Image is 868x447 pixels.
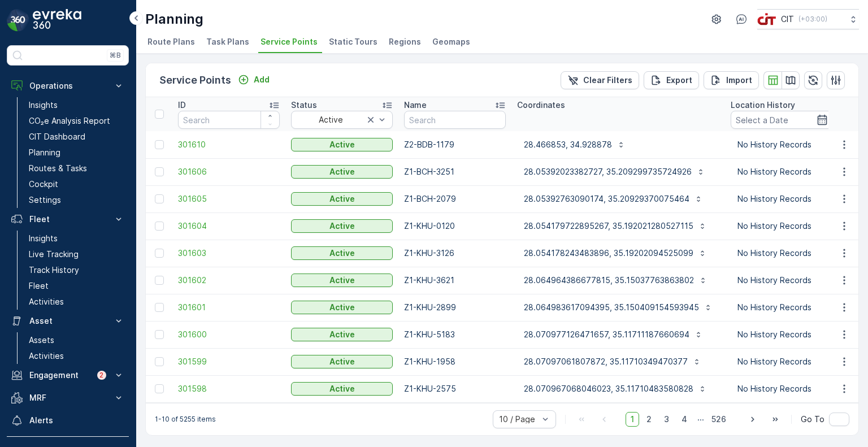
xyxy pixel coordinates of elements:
button: 28.054178243483896, 35.19202094525099 [517,244,714,262]
p: Alerts [29,415,124,426]
a: 301598 [178,383,280,394]
a: 301599 [178,356,280,367]
a: Cockpit [24,176,129,192]
span: 301605 [178,193,280,205]
p: Activities [29,350,64,362]
div: Toggle Row Selected [155,357,164,366]
p: Activities [29,296,64,307]
p: Name [404,99,427,111]
span: 301610 [178,139,280,150]
a: Alerts [7,409,129,432]
button: Asset [7,310,129,332]
p: Z1-BCH-3251 [404,166,506,177]
button: 28.070967068046023, 35.11710483580828 [517,380,714,398]
a: 301604 [178,220,280,232]
p: CO₂e Analysis Report [29,115,110,127]
span: 2 [641,412,657,427]
a: 301600 [178,329,280,340]
p: Settings [29,194,61,206]
a: Insights [24,97,129,113]
div: Toggle Row Selected [155,194,164,203]
button: Active [291,219,393,233]
p: ID [178,99,186,111]
p: Cockpit [29,179,58,190]
a: Track History [24,262,129,278]
button: Active [291,138,393,151]
p: 28.070967068046023, 35.11710483580828 [524,383,693,394]
span: 4 [676,412,692,427]
p: No History Records [737,383,826,394]
p: No History Records [737,356,826,367]
p: ( +03:00 ) [798,15,827,24]
p: Routes & Tasks [29,163,87,174]
p: 28.054178243483896, 35.19202094525099 [524,248,693,259]
p: Engagement [29,370,90,381]
p: Insights [29,233,58,244]
p: Fleet [29,280,49,292]
div: Toggle Row Selected [155,384,164,393]
p: 28.070977126471657, 35.11711187660694 [524,329,689,340]
input: Search [404,111,506,129]
a: CIT Dashboard [24,129,129,145]
button: Export [644,71,699,89]
a: CO₂e Analysis Report [24,113,129,129]
a: Fleet [24,278,129,294]
p: Insights [29,99,58,111]
div: Toggle Row Selected [155,222,164,231]
span: Regions [389,36,421,47]
input: Search [178,111,280,129]
button: Active [291,274,393,287]
p: 28.064983617094395, 35.150409154593945 [524,302,699,313]
div: Toggle Row Selected [155,303,164,312]
a: Planning [24,145,129,160]
p: Z1-KHU-2899 [404,302,506,313]
span: Go To [801,414,824,425]
button: Active [291,246,393,260]
span: 526 [706,412,731,427]
p: Active [329,248,355,259]
p: Active [329,193,355,205]
p: Planning [29,147,60,158]
button: Import [704,71,759,89]
p: Z1-BCH-2079 [404,193,506,205]
p: ⌘B [110,51,121,60]
button: 28.054179722895267, 35.192021280527115 [517,217,714,235]
p: CIT Dashboard [29,131,85,142]
button: Clear Filters [561,71,639,89]
p: No History Records [737,193,826,205]
p: Coordinates [517,99,565,111]
button: Engagement2 [7,364,129,387]
button: Active [291,192,393,206]
img: logo [7,9,29,32]
p: 28.054179722895267, 35.192021280527115 [524,220,693,232]
a: 301602 [178,275,280,286]
span: Route Plans [147,36,195,47]
p: 2 [99,371,104,380]
p: Operations [29,80,106,92]
button: 28.07097061807872, 35.11710349470377 [517,353,708,371]
p: Location History [731,99,795,111]
p: MRF [29,392,106,403]
a: Routes & Tasks [24,160,129,176]
p: 28.07097061807872, 35.11710349470377 [524,356,688,367]
p: Asset [29,315,106,327]
p: 28.064964386677815, 35.15037763863802 [524,275,694,286]
p: Active [329,356,355,367]
button: 28.064983617094395, 35.150409154593945 [517,298,719,316]
button: CIT(+03:00) [757,9,859,29]
button: Fleet [7,208,129,231]
p: Add [254,74,270,85]
a: Assets [24,332,129,348]
p: Active [329,166,355,177]
p: Active [329,302,355,313]
p: Z1-KHU-1958 [404,356,506,367]
p: 28.466853, 34.928878 [524,139,612,150]
p: ... [697,412,704,427]
p: Planning [145,10,203,28]
p: Active [329,275,355,286]
p: Assets [29,335,54,346]
button: 28.466853, 34.928878 [517,136,632,154]
span: Geomaps [432,36,470,47]
div: Toggle Row Selected [155,330,164,339]
p: 1-10 of 5255 items [155,415,216,424]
